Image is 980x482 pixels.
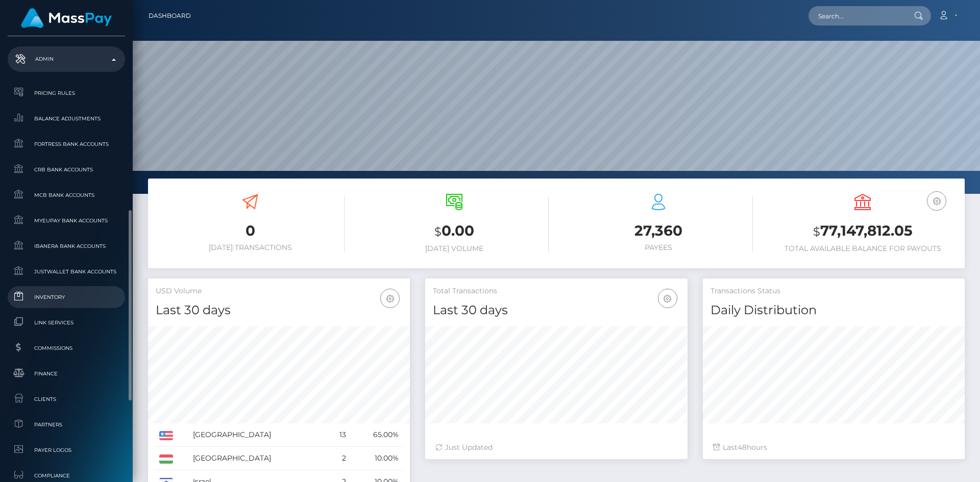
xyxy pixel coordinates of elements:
[813,224,820,239] small: $
[8,235,125,257] a: Ibanera Bank Accounts
[8,46,125,72] a: Admin
[360,221,549,242] h3: 0.00
[8,439,125,461] a: Payer Logos
[159,431,173,440] img: US.png
[8,184,125,206] a: MCB Bank Accounts
[564,243,753,252] h6: Payees
[8,133,125,155] a: Fortress Bank Accounts
[8,82,125,104] a: Pricing Rules
[433,301,679,319] h4: Last 30 days
[8,159,125,181] a: CRB Bank Accounts
[159,454,173,464] img: HU.png
[149,5,191,27] a: Dashboard
[12,470,121,481] span: Compliance
[350,447,402,470] td: 10.00%
[189,423,327,447] td: [GEOGRAPHIC_DATA]
[710,301,957,319] h4: Daily Distribution
[21,8,112,28] img: MassPay Logo
[12,266,121,277] span: JustWallet Bank Accounts
[156,286,402,296] h5: USD Volume
[8,210,125,232] a: MyEUPay Bank Accounts
[189,447,327,470] td: [GEOGRAPHIC_DATA]
[12,164,121,175] span: CRB Bank Accounts
[12,52,121,67] p: Admin
[12,189,121,201] span: MCB Bank Accounts
[12,113,121,124] span: Balance Adjustments
[12,215,121,226] span: MyEUPay Bank Accounts
[8,388,125,410] a: Clients
[12,317,121,328] span: Link Services
[768,244,957,253] h6: Total Available Balance for Payouts
[327,447,350,470] td: 2
[768,221,957,242] h3: 77,147,812.05
[433,286,679,296] h5: Total Transactions
[713,442,954,453] div: Last hours
[12,138,121,150] span: Fortress Bank Accounts
[8,312,125,334] a: Link Services
[156,221,345,241] h3: 0
[12,368,121,379] span: Finance
[564,221,753,241] h3: 27,360
[8,337,125,359] a: Commissions
[12,342,121,354] span: Commissions
[156,243,345,252] h6: [DATE] Transactions
[12,240,121,252] span: Ibanera Bank Accounts
[8,286,125,308] a: Inventory
[808,6,904,26] input: Search...
[8,363,125,385] a: Finance
[435,442,677,453] div: Just Updated
[8,261,125,283] a: JustWallet Bank Accounts
[12,393,121,405] span: Clients
[12,291,121,303] span: Inventory
[434,224,442,239] small: $
[710,286,957,296] h5: Transactions Status
[327,423,350,447] td: 13
[12,419,121,430] span: Partners
[360,244,549,253] h6: [DATE] Volume
[12,87,121,99] span: Pricing Rules
[8,108,125,130] a: Balance Adjustments
[12,444,121,456] span: Payer Logos
[156,301,402,319] h4: Last 30 days
[350,423,402,447] td: 65.00%
[8,414,125,436] a: Partners
[738,443,747,452] span: 48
